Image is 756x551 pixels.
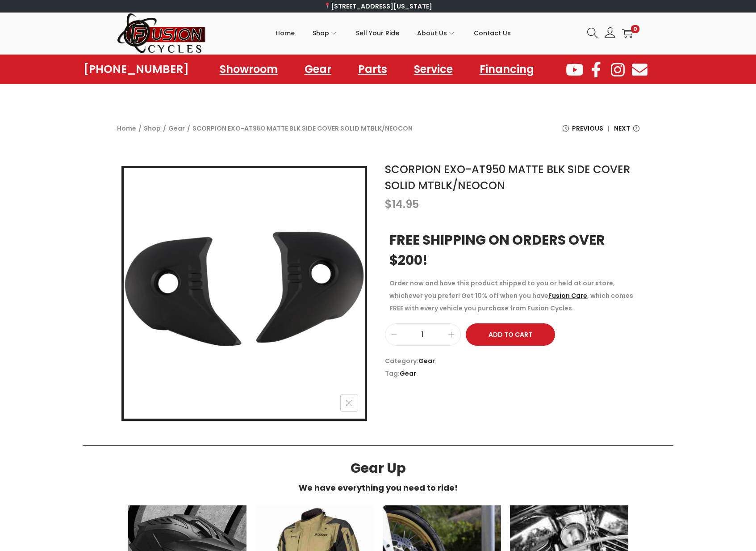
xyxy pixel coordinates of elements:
[276,13,295,53] a: Home
[9,484,747,492] h6: We have everything you need to ride!
[211,59,543,80] nav: Menu
[563,122,603,141] a: Previous
[418,356,435,365] a: Gear
[385,355,639,367] span: Category:
[474,13,511,53] a: Contact Us
[187,122,190,135] span: /
[572,122,603,135] span: Previous
[466,323,555,346] button: Add to Cart
[385,197,419,212] bdi: 14.95
[385,328,460,341] input: Product quantity
[405,59,462,80] a: Service
[417,13,456,53] a: About Us
[400,369,416,378] a: Gear
[614,122,639,141] a: Next
[211,59,287,80] a: Showroom
[385,367,639,380] span: Tag:
[356,13,399,53] a: Sell Your Ride
[9,462,747,475] h3: Gear Up
[276,22,295,44] span: Home
[474,22,511,44] span: Contact Us
[206,13,581,53] nav: Primary navigation
[296,59,340,80] a: Gear
[324,3,330,9] img: 📍
[324,2,432,11] a: [STREET_ADDRESS][US_STATE]
[417,22,447,44] span: About Us
[138,122,142,135] span: /
[389,230,635,270] h3: FREE SHIPPING ON ORDERS OVER $200!
[614,122,630,135] span: Next
[313,13,338,53] a: Shop
[548,291,587,300] a: Fusion Care
[163,122,166,135] span: /
[389,277,635,314] p: Order now and have this product shipped to you or held at our store, whichever you prefer! Get 10...
[168,124,185,133] a: Gear
[385,197,392,212] span: $
[144,124,161,133] a: Shop
[471,59,543,80] a: Financing
[192,122,413,135] span: SCORPION EXO-AT950 MATTE BLK SIDE COVER SOLID MTBLK/NEOCON
[313,22,329,44] span: Shop
[349,59,396,80] a: Parts
[117,13,206,54] img: Woostify retina logo
[356,22,399,44] span: Sell Your Ride
[622,28,633,38] a: 0
[124,168,365,410] img: SCORPION EXO-AT950 MATTE BLK SIDE COVER SOLID MTBLK/NEOCON
[117,124,136,133] a: Home
[84,63,189,76] a: [PHONE_NUMBER]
